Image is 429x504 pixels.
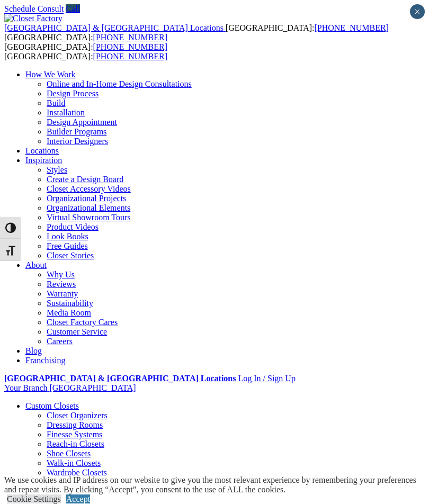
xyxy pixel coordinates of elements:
[4,23,389,42] span: [GEOGRAPHIC_DATA]: [GEOGRAPHIC_DATA]:
[47,108,85,117] a: Installation
[4,374,236,383] a: [GEOGRAPHIC_DATA] & [GEOGRAPHIC_DATA] Locations
[314,23,388,32] a: [PHONE_NUMBER]
[47,289,78,298] a: Warranty
[47,439,104,448] a: Reach-in Closets
[47,449,91,458] a: Shoe Closets
[4,14,62,23] img: Closet Factory
[25,401,79,410] a: Custom Closets
[47,327,107,336] a: Customer Service
[47,468,107,477] a: Wardrobe Closets
[47,213,131,222] a: Virtual Showroom Tours
[93,33,167,42] a: [PHONE_NUMBER]
[7,494,61,503] a: Cookie Settings
[47,184,131,193] a: Closet Accessory Videos
[25,346,42,355] a: Blog
[4,23,226,32] a: [GEOGRAPHIC_DATA] & [GEOGRAPHIC_DATA] Locations
[47,118,117,127] a: Design Appointment
[47,127,106,136] a: Builder Programs
[47,194,126,203] a: Organizational Projects
[410,4,425,19] button: Close
[49,383,136,392] span: [GEOGRAPHIC_DATA]
[4,475,429,494] div: We use cookies and IP address on our website to give you the most relevant experience by remember...
[47,241,88,250] a: Free Guides
[25,156,62,165] a: Inspiration
[47,411,108,420] a: Closet Organizers
[47,79,192,88] a: Online and In-Home Design Consultations
[4,4,64,13] a: Schedule Consult
[47,318,118,327] a: Closet Factory Cares
[47,430,102,439] a: Finesse Systems
[4,23,224,32] span: [GEOGRAPHIC_DATA] & [GEOGRAPHIC_DATA] Locations
[4,383,47,392] span: Your Branch
[47,165,67,174] a: Styles
[25,260,47,269] a: About
[66,494,90,503] a: Accept
[47,458,101,467] a: Walk-in Closets
[4,383,136,392] a: Your Branch [GEOGRAPHIC_DATA]
[25,70,76,79] a: How We Work
[93,42,167,51] a: [PHONE_NUMBER]
[25,356,66,365] a: Franchising
[47,222,99,231] a: Product Videos
[47,280,76,289] a: Reviews
[238,374,295,383] a: Log In / Sign Up
[93,52,167,61] a: [PHONE_NUMBER]
[47,89,99,98] a: Design Process
[47,203,130,212] a: Organizational Elements
[47,337,73,346] a: Careers
[25,146,59,155] a: Locations
[4,42,167,61] span: [GEOGRAPHIC_DATA]: [GEOGRAPHIC_DATA]:
[47,420,103,429] a: Dressing Rooms
[47,175,123,184] a: Create a Design Board
[47,299,93,308] a: Sustainability
[47,137,108,146] a: Interior Designers
[47,251,94,260] a: Closet Stories
[47,308,91,317] a: Media Room
[66,4,80,13] a: Call
[47,98,66,107] a: Build
[47,232,88,241] a: Look Books
[47,270,75,279] a: Why Us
